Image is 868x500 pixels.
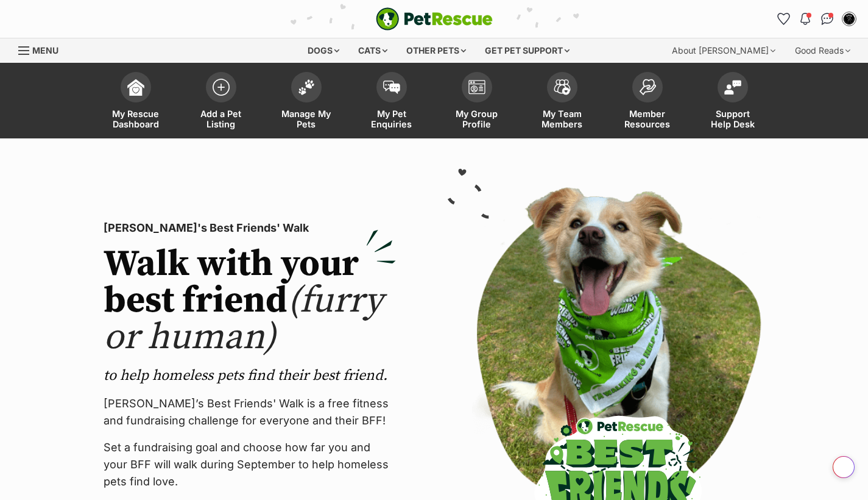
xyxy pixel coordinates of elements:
[18,38,67,60] a: Menu
[298,79,315,95] img: manage-my-pets-icon-02211641906a0b7f246fdf0571729dbe1e7629f14944591b6c1af311fb30b64b.svg
[774,9,859,29] ul: Account quick links
[376,7,493,30] a: PetRescue
[639,79,656,95] img: member-resources-icon-8e73f808a243e03378d46382f2149f9095a855e16c252ad45f914b54edf8863c.svg
[450,109,504,129] span: My Group Profile
[774,9,793,29] a: Favourites
[376,7,493,30] img: logo-e224e6f780fb5917bec1dbf3a21bbac754714ae5b6737aabdf751b685950b380.svg
[843,13,855,25] img: Holly Stokes profile pic
[468,80,485,95] img: group-profile-icon-3fa3cf56718a62981997c0bc7e787c4b2cf8bcc04b72c1350f741eb67cf2f40e.svg
[839,9,859,29] button: My account
[108,109,163,129] span: My Rescue Dashboard
[796,9,815,29] button: Notifications
[724,80,741,95] img: help-desk-icon-fdf02630f3aa405de69fd3d07c3f3aa587a6932b1a1747fa1d2bba05be0121f9.svg
[364,109,419,129] span: My Pet Enquiries
[605,66,690,138] a: Member Resources
[535,109,590,129] span: My Team Members
[690,66,775,138] a: Support Help Desk
[213,79,230,96] img: add-pet-listing-icon-0afa8454b4691262ce3f59096e99ab1cd57d4a30225e0717b998d2c9b9846f56.svg
[554,79,571,95] img: team-members-icon-5396bd8760b3fe7c0b43da4ab00e1e3bb1a5d9ba89233759b79545d2d3fc5d0d.svg
[104,395,396,429] p: [PERSON_NAME]’s Best Friends' Walk is a free fitness and fundraising challenge for everyone and t...
[705,109,760,129] span: Support Help Desk
[620,109,675,129] span: Member Resources
[279,109,334,129] span: Manage My Pets
[104,439,396,490] p: Set a fundraising goal and choose how far you and your BFF will walk during September to help hom...
[194,109,249,129] span: Add a Pet Listing
[104,366,396,385] p: to help homeless pets find their best friend.
[104,246,396,356] h2: Walk with your best friend
[104,278,383,360] span: (furry or human)
[349,66,434,138] a: My Pet Enquiries
[663,38,784,63] div: About [PERSON_NAME]
[398,38,475,63] div: Other pets
[299,38,348,63] div: Dogs
[350,38,396,63] div: Cats
[800,13,810,25] img: notifications-46538b983faf8c2785f20acdc204bb7945ddae34d4c08c2a6579f10ce5e182be.svg
[178,66,264,138] a: Add a Pet Listing
[264,66,349,138] a: Manage My Pets
[104,220,396,237] p: [PERSON_NAME]'s Best Friends' Walk
[476,38,578,63] div: Get pet support
[786,38,859,63] div: Good Reads
[817,9,837,29] a: Conversations
[127,79,144,96] img: dashboard-icon-eb2f2d2d3e046f16d808141f083e7271f6b2e854fb5c12c21221c1fb7104beca.svg
[520,66,605,138] a: My Team Members
[434,66,520,138] a: My Group Profile
[821,13,834,25] img: chat-41dd97257d64d25036548639549fe6c8038ab92f7586957e7f3b1b290dea8141.svg
[383,80,400,94] img: pet-enquiries-icon-7e3ad2cf08bfb03b45e93fb7055b45f3efa6380592205ae92323e6603595dc1f.svg
[93,66,178,138] a: My Rescue Dashboard
[32,45,58,55] span: Menu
